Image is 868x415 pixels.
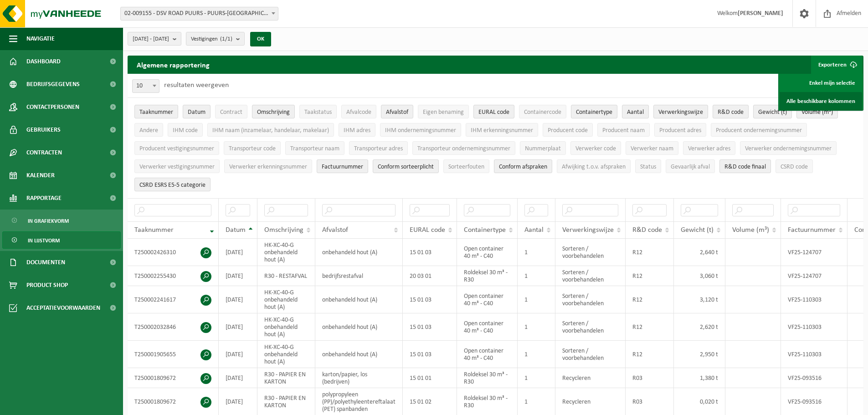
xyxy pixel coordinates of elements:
[219,266,257,286] td: [DATE]
[417,145,510,152] span: Transporteur ondernemingsnummer
[120,7,278,20] span: 02-009155 - DSV ROAD PUURS - PUURS-SINT-AMANDS
[354,145,403,152] span: Transporteur adres
[220,36,232,42] count: (1/1)
[257,266,315,286] td: R30 - RESTAFVAL
[219,341,257,368] td: [DATE]
[776,159,813,173] button: CSRD codeCSRD code: Activate to sort
[716,127,802,134] span: Producent ondernemingsnummer
[403,368,457,388] td: 15 01 01
[134,226,174,234] span: Taaknummer
[250,32,271,46] button: OK
[257,286,315,313] td: HK-XC-40-G onbehandeld hout (A)
[520,141,566,155] button: NummerplaatNummerplaat: Activate to sort
[548,127,588,134] span: Producent code
[555,313,626,341] td: Sorteren / voorbehandelen
[471,127,533,134] span: IHM erkenningsnummer
[322,226,348,234] span: Afvalstof
[26,187,62,210] span: Rapportage
[290,145,339,152] span: Transporteur naam
[443,159,489,173] button: SorteerfoutenSorteerfouten: Activate to sort
[212,127,329,134] span: IHM naam (inzamelaar, handelaar, makelaar)
[315,368,403,388] td: karton/papier, los (bedrijven)
[403,286,457,313] td: 15 01 03
[257,313,315,341] td: HK-XC-40-G onbehandeld hout (A)
[688,145,730,152] span: Verwerker adres
[745,145,832,152] span: Verwerker ondernemingsnummer
[423,109,464,116] span: Eigen benaming
[412,141,515,155] button: Transporteur ondernemingsnummerTransporteur ondernemingsnummer : Activate to sort
[626,368,674,388] td: R03
[632,226,662,234] span: R&D code
[373,159,439,173] button: Conform sorteerplicht : Activate to sort
[219,313,257,341] td: [DATE]
[410,226,445,234] span: EURAL code
[518,341,555,368] td: 1
[626,141,678,155] button: Verwerker naamVerwerker naam: Activate to sort
[28,232,60,249] span: In lijstvorm
[640,164,656,170] span: Status
[226,226,246,234] span: Datum
[518,368,555,388] td: 1
[26,274,68,297] span: Product Shop
[780,74,862,92] a: Enkel mijn selectie
[671,164,710,170] span: Gevaarlijk afval
[674,239,725,266] td: 2,640 t
[473,105,514,118] button: EURAL codeEURAL code: Activate to sort
[448,164,484,170] span: Sorteerfouten
[215,105,247,118] button: ContractContract: Activate to sort
[322,164,363,170] span: Factuurnummer
[257,109,290,116] span: Omschrijving
[499,164,547,170] span: Conform afspraken
[713,105,749,118] button: R&D codeR&amp;D code: Activate to sort
[26,141,62,164] span: Contracten
[555,266,626,286] td: Sorteren / voorbehandelen
[229,164,307,170] span: Verwerker erkenningsnummer
[386,109,408,116] span: Afvalstof
[562,226,614,234] span: Verwerkingswijze
[627,109,644,116] span: Aantal
[341,105,376,118] button: AfvalcodeAfvalcode: Activate to sort
[781,368,847,388] td: VF25-093516
[654,123,706,137] button: Producent adresProducent adres: Activate to sort
[626,239,674,266] td: R12
[344,127,370,134] span: IHM adres
[626,313,674,341] td: R12
[518,239,555,266] td: 1
[570,141,621,155] button: Verwerker codeVerwerker code: Activate to sort
[562,164,626,170] span: Afwijking t.o.v. afspraken
[346,109,371,116] span: Afvalcode
[525,145,561,152] span: Nummerplaat
[128,32,181,46] button: [DATE] - [DATE]
[658,109,703,116] span: Verwerkingswijze
[622,105,649,118] button: AantalAantal: Activate to sort
[139,182,205,189] span: CSRD ESRS E5-5 categorie
[555,368,626,388] td: Recycleren
[315,341,403,368] td: onbehandeld hout (A)
[378,164,434,170] span: Conform sorteerplicht
[626,286,674,313] td: R12
[186,32,245,46] button: Vestigingen(1/1)
[128,266,219,286] td: T250002255430
[788,226,836,234] span: Factuurnummer
[26,96,79,118] span: Contactpersonen
[134,159,220,173] button: Verwerker vestigingsnummerVerwerker vestigingsnummer: Activate to sort
[26,27,55,50] span: Navigatie
[597,123,650,137] button: Producent naamProducent naam: Activate to sort
[524,226,544,234] span: Aantal
[457,286,518,313] td: Open container 40 m³ - C40
[26,164,55,187] span: Kalender
[781,286,847,313] td: VF25-110303
[128,341,219,368] td: T250001905655
[740,141,837,155] button: Verwerker ondernemingsnummerVerwerker ondernemingsnummer: Activate to sort
[128,239,219,266] td: T250002426310
[224,141,281,155] button: Transporteur codeTransporteur code: Activate to sort
[139,109,173,116] span: Taaknummer
[674,286,725,313] td: 3,120 t
[738,10,783,17] strong: [PERSON_NAME]
[219,368,257,388] td: [DATE]
[133,80,159,92] span: 10
[134,105,178,118] button: TaaknummerTaaknummer: Activate to remove sorting
[380,123,461,137] button: IHM ondernemingsnummerIHM ondernemingsnummer: Activate to sort
[781,341,847,368] td: VF25-110303
[811,56,863,74] button: Exporteren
